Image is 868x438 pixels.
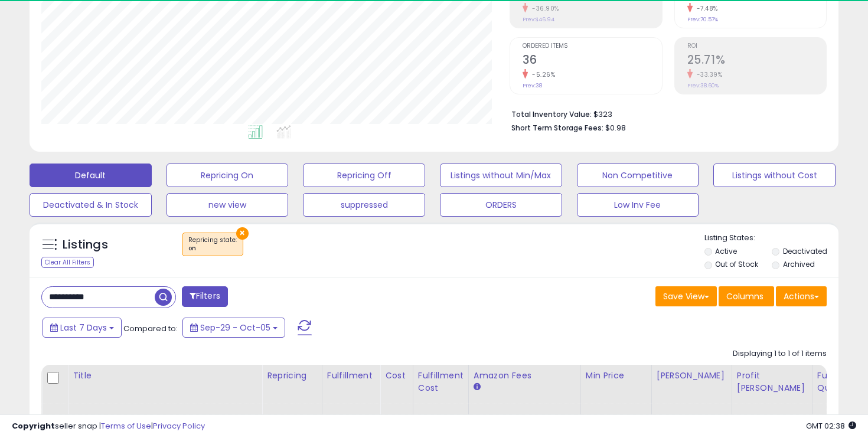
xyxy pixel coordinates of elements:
small: Prev: 38.60% [687,82,719,89]
button: × [236,227,249,240]
b: Short Term Storage Fees: [511,123,603,133]
h2: 25.71% [687,53,826,69]
span: $0.98 [605,122,626,133]
div: Cost [385,370,408,382]
button: Repricing Off [303,164,425,187]
button: new view [167,193,289,217]
div: Amazon Fees [474,370,576,382]
div: on [188,244,237,253]
label: Out of Stock [715,259,758,269]
h2: 36 [523,53,661,69]
b: Total Inventory Value: [511,109,592,119]
span: Compared to: [123,323,178,334]
a: Terms of Use [101,420,151,432]
span: 2025-10-13 02:38 GMT [806,420,856,432]
div: Fulfillment [327,370,375,382]
button: Last 7 Days [43,318,122,338]
small: -7.48% [693,4,718,13]
button: Low Inv Fee [577,193,699,217]
button: Deactivated & In Stock [30,193,152,217]
span: Repricing state : [188,236,237,253]
span: Columns [726,290,763,302]
div: Profit [PERSON_NAME] [737,370,807,394]
button: suppressed [303,193,425,217]
div: [PERSON_NAME] [657,370,727,382]
label: Active [715,246,737,256]
div: Displaying 1 to 1 of 1 items [733,348,827,359]
button: Default [30,164,152,187]
div: Fulfillable Quantity [817,370,858,394]
small: Amazon Fees. [474,382,481,393]
button: ORDERS [440,193,562,217]
span: Ordered Items [523,43,661,50]
span: ROI [687,43,826,50]
span: Sep-29 - Oct-05 [200,322,270,334]
div: Fulfillment Cost [418,370,464,394]
button: Non Competitive [577,164,699,187]
strong: Copyright [12,420,55,432]
small: Prev: 70.57% [687,16,718,23]
div: Min Price [586,370,647,382]
small: -5.26% [528,70,555,79]
small: Prev: $46.94 [523,16,554,23]
button: Listings without Cost [713,164,836,187]
button: Listings without Min/Max [440,164,562,187]
div: Title [73,370,257,382]
small: Prev: 38 [523,82,542,89]
button: Save View [655,286,717,306]
div: Repricing [267,370,317,382]
p: Listing States: [704,233,839,244]
label: Deactivated [783,246,827,256]
li: $323 [511,106,818,120]
h5: Listings [63,237,108,253]
button: Columns [719,286,774,306]
div: seller snap | | [12,421,205,432]
span: Last 7 Days [60,322,107,334]
small: -33.39% [693,70,723,79]
label: Archived [783,259,815,269]
button: Filters [182,286,228,307]
button: Repricing On [167,164,289,187]
button: Sep-29 - Oct-05 [182,318,285,338]
a: Privacy Policy [153,420,205,432]
small: -36.90% [528,4,559,13]
div: Clear All Filters [41,257,94,268]
button: Actions [776,286,827,306]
